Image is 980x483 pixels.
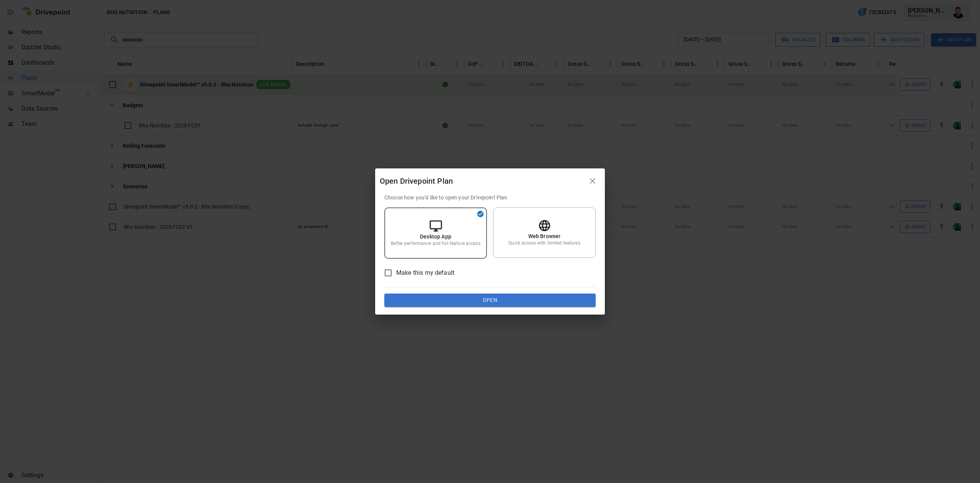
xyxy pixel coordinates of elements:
[528,232,561,240] p: Web Browser
[420,233,451,240] p: Desktop App
[508,240,580,246] p: Quick access with limited features
[380,175,585,187] div: Open Drivepoint Plan
[396,268,454,277] span: Make this my default
[384,194,596,201] p: Choose how you'd like to open your Drivepoint Plan
[391,240,480,247] p: Better performance and full feature access
[384,294,596,307] button: Open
